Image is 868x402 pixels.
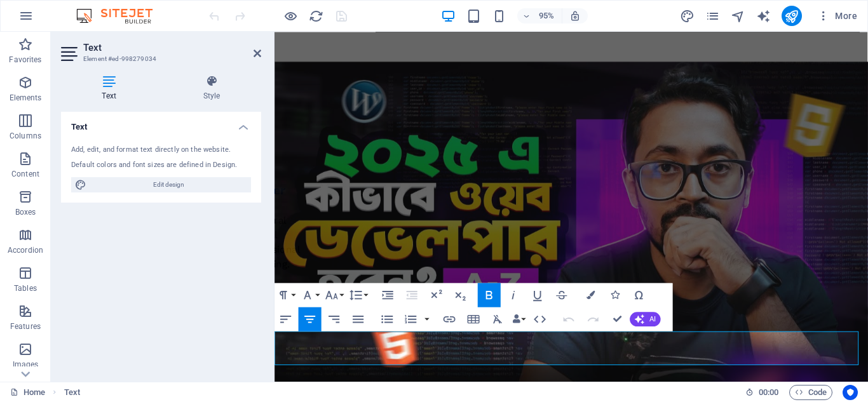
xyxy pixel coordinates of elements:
[759,385,778,400] span: 00 00
[73,8,168,23] img: Editor Logo
[582,307,605,332] button: Redo (Ctrl+Shift+Z)
[649,316,656,323] span: AI
[526,283,549,307] button: Underline (Ctrl+U)
[606,307,629,332] button: Confirm (Ctrl+⏎)
[15,207,36,217] p: Boxes
[705,9,720,23] i: Pages (Ctrl+Alt+S)
[558,307,581,332] button: Undo (Ctrl+Z)
[8,245,43,255] p: Accordion
[323,307,346,332] button: Align Right
[71,160,251,171] div: Default colors and font sizes are defined in Design.
[782,6,802,26] button: publish
[61,112,261,135] h4: Text
[812,6,862,26] button: More
[64,385,80,400] nav: breadcrumb
[517,8,562,23] button: 95%
[680,8,695,23] button: design
[308,8,323,23] button: reload
[731,9,745,23] i: Navigator
[731,8,746,23] button: navigator
[510,307,527,332] button: Data Bindings
[90,177,247,192] span: Edit design
[9,55,41,65] p: Favorites
[11,169,39,179] p: Content
[756,8,771,23] button: text_generator
[768,387,770,397] span: :
[13,359,39,370] p: Images
[580,283,602,307] button: Colors
[795,385,827,400] span: Code
[10,93,42,103] p: Elements
[462,307,485,332] button: Insert Table
[486,307,509,332] button: Clear Formatting
[347,283,370,307] button: Line Height
[745,385,779,400] h6: Session time
[705,8,721,23] button: pages
[604,283,627,307] button: Icons
[283,8,298,23] button: Click here to leave preview mode and continue editing
[61,75,162,102] h4: Text
[10,131,41,141] p: Columns
[529,307,552,332] button: HTML
[502,283,525,307] button: Italic (Ctrl+I)
[843,385,858,400] button: Usercentrics
[550,283,573,307] button: Strikethrough
[275,307,297,332] button: Align Left
[423,307,432,332] button: Ordered List
[10,321,41,332] p: Features
[784,9,799,23] i: Publish
[377,283,400,307] button: Increase Indent
[71,145,251,156] div: Add, edit, and format text directly on the website.
[478,283,501,307] button: Bold (Ctrl+B)
[628,283,651,307] button: Special Characters
[789,385,832,400] button: Code
[323,283,346,307] button: Font Size
[438,307,461,332] button: Insert Link
[347,307,370,332] button: Align Justify
[630,312,661,326] button: AI
[756,9,771,23] i: AI Writer
[817,10,857,22] span: More
[376,307,399,332] button: Unordered List
[83,42,261,53] h2: Text
[299,283,322,307] button: Font Family
[569,10,581,22] i: On resize automatically adjust zoom level to fit chosen device.
[275,283,297,307] button: Paragraph Format
[536,8,557,23] h6: 95%
[83,53,236,65] h3: Element #ed-998279034
[71,177,251,192] button: Edit design
[10,385,45,400] a: Click to cancel selection. Double-click to open Pages
[299,307,322,332] button: Align Center
[309,9,323,23] i: Reload page
[64,385,80,400] span: Click to select. Double-click to edit
[400,307,423,332] button: Ordered List
[14,283,37,293] p: Tables
[680,9,695,23] i: Design (Ctrl+Alt+Y)
[449,283,472,307] button: Subscript
[162,75,261,102] h4: Style
[425,283,448,307] button: Superscript
[401,283,424,307] button: Decrease Indent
